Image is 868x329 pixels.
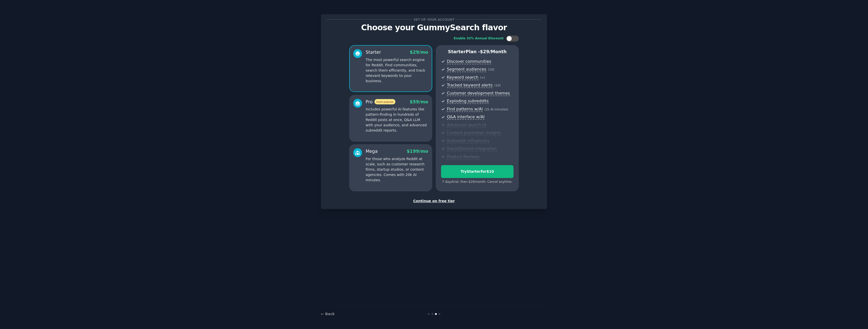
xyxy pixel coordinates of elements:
[321,312,335,316] a: ← Back
[366,148,378,155] div: Mega
[366,57,428,84] p: The most powerful search engine for Reddit. Find communities, search them efficiently, and track ...
[441,165,513,178] button: TryStarterfor$10
[447,146,497,152] span: Slack/Discord integration
[454,36,504,41] div: Enable 33% Annual Discount
[480,76,485,79] span: ( ∞ )
[413,17,455,22] span: Set up your account
[326,198,542,204] div: Continue on free tier
[447,59,491,64] span: Discover communities
[366,107,428,133] p: Includes powerful AI features like pattern-finding in hundreds of Reddit posts at once, Q&A LLM w...
[441,180,513,184] div: 7 days trial, then $ 29 /month . Cancel anytime.
[366,99,395,105] div: Pro
[447,75,478,80] span: Keyword search
[410,99,428,104] span: $ 59 /mo
[447,107,483,112] span: Find patterns w/AI
[447,114,484,120] span: Q&A interface w/AI
[326,23,542,32] p: Choose your GummySearch flavor
[447,67,486,72] span: Segment audiences
[447,83,493,88] span: Tracked keyword alerts
[447,130,501,136] span: Content promotion insights
[374,99,396,104] span: most popular
[407,149,428,154] span: $ 199 /mo
[366,49,381,55] div: Starter
[366,156,428,183] p: For those who analyze Reddit at scale, such as customer research firms, startup studios, or conte...
[441,169,513,174] div: Try Starter for $10
[447,154,479,160] span: Product Reviews
[441,49,513,55] p: Starter Plan -
[447,138,489,144] span: Subreddit influencers
[447,99,489,104] span: Exploding subreddits
[447,91,510,96] span: Customer development themes
[410,50,428,55] span: $ 29 /mo
[480,49,507,54] span: $ 29 /month
[488,68,494,71] span: ( 10 )
[484,108,508,111] span: ( 2k AI minutes )
[447,123,486,128] span: Advanced search UI
[494,84,501,87] span: ( 10 )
